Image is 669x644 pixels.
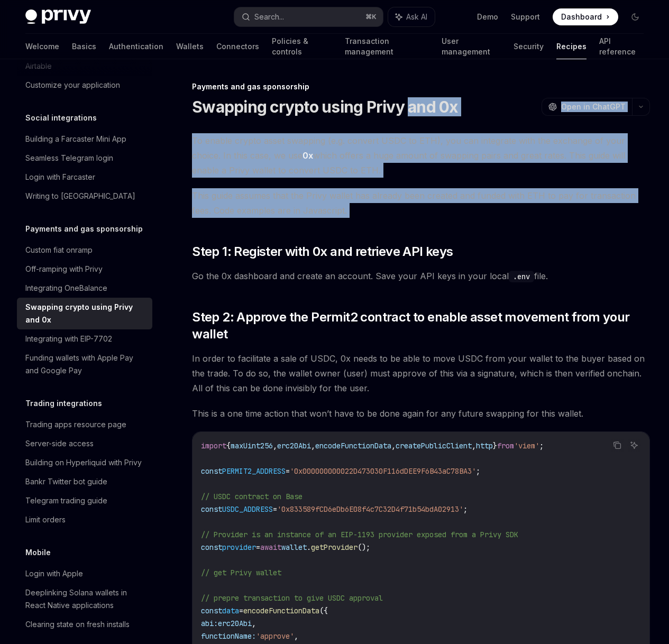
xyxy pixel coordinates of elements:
[254,11,284,23] div: Search...
[72,34,96,59] a: Basics
[252,619,256,628] span: ,
[514,441,539,450] span: 'viem'
[25,223,143,235] h5: Payments and gas sponsorship
[345,34,428,59] a: Transaction management
[477,12,498,22] a: Demo
[25,282,107,295] div: Integrating OneBalance
[358,542,370,552] span: ();
[201,631,256,641] span: functionName:
[553,8,618,25] a: Dashboard
[234,7,383,26] button: Search...⌘K
[610,438,624,452] button: Copy the contents from the code block
[25,112,97,124] h5: Social integrations
[17,564,152,583] a: Login with Apple
[243,606,319,615] span: encodeFunctionData
[192,309,650,343] span: Step 2: Approve the Permit2 contract to enable asset movement from your wallet
[25,494,107,507] div: Telegram trading guide
[17,348,152,380] a: Funding wallets with Apple Pay and Google Pay
[231,441,273,450] span: maxUint256
[17,279,152,298] a: Integrating OneBalance
[25,546,51,559] h5: Mobile
[25,190,135,203] div: Writing to [GEOGRAPHIC_DATA]
[556,34,586,59] a: Recipes
[17,329,152,348] a: Integrating with EIP-7702
[17,453,152,472] a: Building on Hyperliquid with Privy
[294,631,298,641] span: ,
[17,76,152,95] a: Customize your application
[17,472,152,491] a: Bankr Twitter bot guide
[406,12,427,22] span: Ask AI
[290,466,476,476] span: '0x000000000022D473030F116dDEE9F6B43aC78BA3'
[192,406,650,421] span: This is a one time action that won’t have to be done again for any future swapping for this wallet.
[25,34,59,59] a: Welcome
[17,260,152,279] a: Off-ramping with Privy
[388,7,435,26] button: Ask AI
[509,271,534,282] code: .env
[273,441,277,450] span: ,
[627,8,644,25] button: Toggle dark mode
[272,34,332,59] a: Policies & controls
[201,504,222,514] span: const
[25,133,126,145] div: Building a Farcaster Mini App
[256,542,260,552] span: =
[472,441,476,450] span: ,
[201,619,218,628] span: abi:
[25,263,103,275] div: Off-ramping with Privy
[25,437,94,450] div: Server-side access
[25,618,130,631] div: Clearing state on fresh installs
[25,586,146,612] div: Deeplinking Solana wallets in React Native applications
[442,34,501,59] a: User management
[25,152,113,164] div: Seamless Telegram login
[201,530,518,539] span: // Provider is an instance of an EIP-1193 provider exposed from a Privy SDK
[476,466,480,476] span: ;
[25,10,91,24] img: dark logo
[17,149,152,168] a: Seamless Telegram login
[561,102,626,112] span: Open in ChatGPT
[192,243,453,260] span: Step 1: Register with 0x and retrieve API keys
[226,441,231,450] span: {
[216,34,259,59] a: Connectors
[239,606,243,615] span: =
[25,567,83,580] div: Login with Apple
[511,12,540,22] a: Support
[17,241,152,260] a: Custom fiat onramp
[391,441,396,450] span: ,
[192,97,458,116] h1: Swapping crypto using Privy and 0x
[201,606,222,615] span: const
[17,615,152,634] a: Clearing state on fresh installs
[17,298,152,329] a: Swapping crypto using Privy and 0x
[201,466,222,476] span: const
[201,542,222,552] span: const
[514,34,544,59] a: Security
[201,441,226,450] span: import
[311,441,315,450] span: ,
[497,441,514,450] span: from
[561,12,602,22] span: Dashboard
[218,619,252,628] span: erc20Abi
[222,542,256,552] span: provider
[201,492,303,501] span: // USDC contract on Base
[303,150,313,161] a: 0x
[256,631,294,641] span: 'approve'
[17,491,152,510] a: Telegram trading guide
[17,415,152,434] a: Trading apps resource page
[17,168,152,187] a: Login with Farcaster
[25,456,142,469] div: Building on Hyperliquid with Privy
[25,244,93,256] div: Custom fiat onramp
[25,418,126,431] div: Trading apps resource page
[627,438,641,452] button: Ask AI
[307,542,311,552] span: .
[17,583,152,615] a: Deeplinking Solana wallets in React Native applications
[273,504,277,514] span: =
[476,441,493,450] span: http
[17,434,152,453] a: Server-side access
[25,475,107,488] div: Bankr Twitter bot guide
[25,301,146,326] div: Swapping crypto using Privy and 0x
[176,34,204,59] a: Wallets
[222,606,239,615] span: data
[25,79,120,91] div: Customize your application
[281,542,307,552] span: wallet
[260,542,281,552] span: await
[109,34,163,59] a: Authentication
[365,13,377,21] span: ⌘ K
